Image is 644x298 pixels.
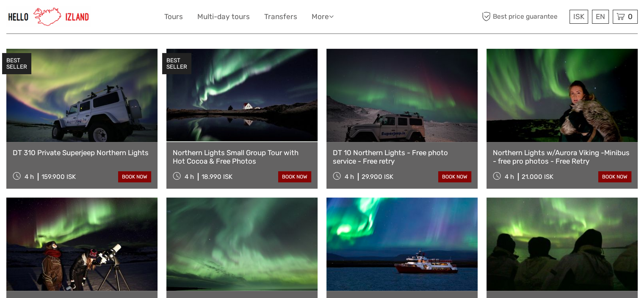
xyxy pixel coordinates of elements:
[162,53,191,74] div: BEST SELLER
[493,148,631,166] a: Northern Lights w/Aurora Viking -Minibus - free pro photos - Free Retry
[505,173,514,181] span: 4 h
[438,171,471,182] a: book now
[345,173,354,181] span: 4 h
[118,171,151,182] a: book now
[202,173,232,181] div: 18.990 ISK
[197,11,250,23] a: Multi-day tours
[13,148,151,157] a: DT 310 Private Superjeep Northern Lights
[362,173,393,181] div: 29.900 ISK
[333,148,471,166] a: DT 10 Northern Lights - Free photo service - Free retry
[6,6,91,27] img: 1270-cead85dc-23af-4572-be81-b346f9cd5751_logo_small.jpg
[12,15,96,22] p: We're away right now. Please check back later!
[185,173,194,181] span: 4 h
[2,53,31,74] div: BEST SELLER
[573,12,584,21] span: ISK
[278,171,311,182] a: book now
[97,13,108,23] button: Open LiveChat chat widget
[41,173,76,181] div: 159.900 ISK
[627,12,634,21] span: 0
[25,173,34,181] span: 4 h
[264,11,297,23] a: Transfers
[312,11,334,23] a: More
[598,171,631,182] a: book now
[164,11,183,23] a: Tours
[480,10,567,24] span: Best price guarantee
[592,10,609,24] div: EN
[173,148,311,166] a: Northern Lights Small Group Tour with Hot Cocoa & Free Photos
[522,173,553,181] div: 21.000 ISK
